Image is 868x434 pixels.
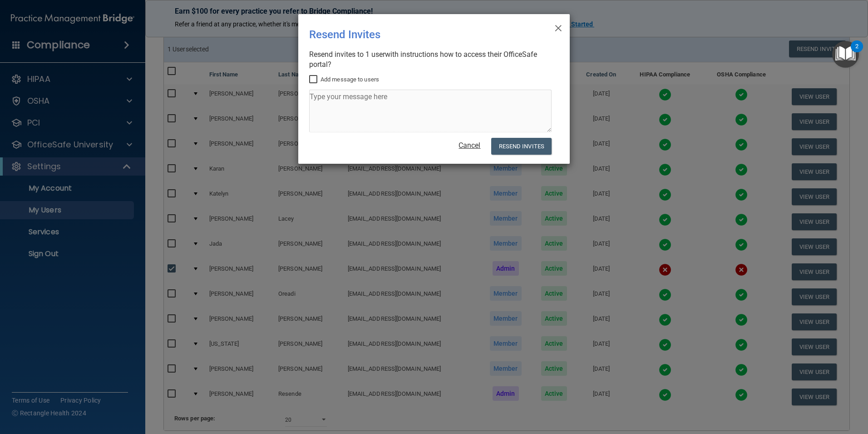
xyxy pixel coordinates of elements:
a: Cancel [459,141,480,150]
div: Resend Invites [309,21,522,48]
div: Resend invites to 1 user with instructions how to access their OfficeSafe portal? [309,50,552,70]
button: Open Resource Center, 2 new notifications [832,41,859,68]
input: Add message to users [309,76,320,83]
span: × [554,18,562,36]
button: Resend Invites [491,138,552,155]
div: 2 [855,46,858,58]
label: Add message to users [309,74,379,85]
